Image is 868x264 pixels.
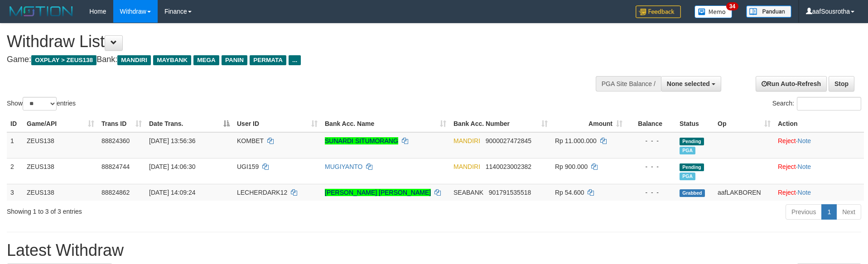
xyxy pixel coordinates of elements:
span: Grabbed [680,189,705,197]
span: MANDIRI [453,163,480,170]
a: Stop [829,76,854,91]
div: - - - [630,188,672,197]
select: Showentries [23,97,57,110]
img: MOTION_logo.png [7,5,76,18]
th: Status [676,115,714,132]
span: MANDIRI [453,137,480,144]
span: SEABANK [453,189,483,196]
span: Pending [680,163,704,171]
span: Copy 1140023002382 to clipboard [486,163,531,170]
span: Rp 11.000.000 [555,137,597,144]
th: Op: activate to sort column ascending [714,115,774,132]
span: Copy 901791535518 to clipboard [489,189,531,196]
div: PGA Site Balance / [596,76,661,91]
th: ID [7,115,23,132]
th: Bank Acc. Name: activate to sort column ascending [321,115,450,132]
td: · [774,184,864,201]
img: Button%20Memo.svg [694,5,733,18]
th: Bank Acc. Number: activate to sort column ascending [450,115,551,132]
span: [DATE] 14:06:30 [149,163,195,170]
span: None selected [667,80,710,87]
span: PANIN [222,55,247,65]
h4: Game: Bank: [7,55,569,64]
a: SUNARDI SITUMORANG [325,137,398,144]
div: - - - [630,136,672,145]
span: [DATE] 14:09:24 [149,189,195,196]
td: 2 [7,158,23,184]
span: MAYBANK [153,55,191,65]
a: Note [798,189,811,196]
span: LECHERDARK12 [237,189,287,196]
button: None selected [661,76,721,91]
th: Game/API: activate to sort column ascending [23,115,98,132]
a: MUGIYANTO [325,163,363,170]
span: Rp 900.000 [555,163,588,170]
span: 88824744 [101,163,130,170]
span: MANDIRI [117,55,151,65]
span: OXPLAY > ZEUS138 [31,55,96,65]
a: Previous [786,204,822,220]
span: ... [289,55,301,65]
td: · [774,158,864,184]
span: Marked by aafchomsokheang [680,147,695,154]
a: 1 [821,204,837,220]
th: Balance [626,115,676,132]
span: 88824360 [101,137,130,144]
label: Search: [772,97,861,110]
th: Amount: activate to sort column ascending [551,115,626,132]
span: [DATE] 13:56:36 [149,137,195,144]
span: 88824862 [101,189,130,196]
a: Reject [778,137,796,144]
a: Run Auto-Refresh [756,76,827,91]
span: MEGA [193,55,219,65]
div: Showing 1 to 3 of 3 entries [7,203,355,216]
span: Rp 54.600 [555,189,584,196]
td: · [774,132,864,158]
a: Next [836,204,861,220]
span: PERMATA [250,55,286,65]
th: Action [774,115,864,132]
a: [PERSON_NAME] [PERSON_NAME] [325,189,431,196]
a: Note [798,137,811,144]
a: Reject [778,189,796,196]
h1: Latest Withdraw [7,241,861,259]
a: Note [798,163,811,170]
a: Reject [778,163,796,170]
td: ZEUS138 [23,132,98,158]
td: ZEUS138 [23,158,98,184]
span: KOMBET [237,137,264,144]
h1: Withdraw List [7,33,569,51]
span: 34 [726,2,738,10]
th: Trans ID: activate to sort column ascending [98,115,145,132]
span: Marked by aafchomsokheang [680,173,695,180]
th: User ID: activate to sort column ascending [233,115,321,132]
div: - - - [630,162,672,171]
span: Copy 9000027472845 to clipboard [486,137,531,144]
td: ZEUS138 [23,184,98,201]
td: 3 [7,184,23,201]
span: UGI159 [237,163,259,170]
td: aafLAKBOREN [714,184,774,201]
label: Show entries [7,97,76,110]
span: Pending [680,138,704,145]
th: Date Trans.: activate to sort column descending [145,115,233,132]
img: panduan.png [746,5,791,18]
input: Search: [797,97,861,110]
td: 1 [7,132,23,158]
img: Feedback.jpg [636,5,681,18]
